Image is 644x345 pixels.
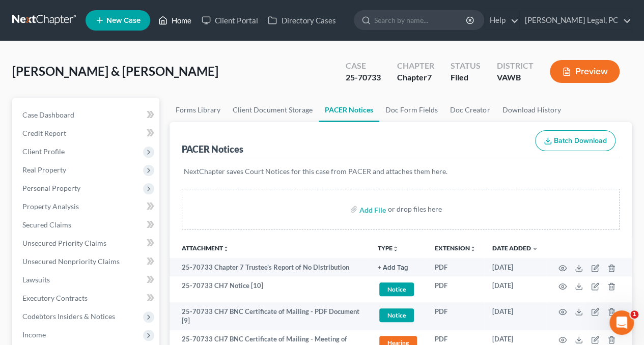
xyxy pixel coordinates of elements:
span: Income [22,330,46,339]
a: Lawsuits [14,271,159,289]
i: unfold_more [393,246,399,252]
td: [DATE] [484,258,546,276]
a: + Add Tag [378,263,418,272]
a: Unsecured Priority Claims [14,234,159,252]
span: Notice [379,308,414,322]
a: Forms Library [170,98,227,122]
div: Chapter [397,60,434,72]
span: Secured Claims [22,220,71,229]
a: Download History [496,98,567,122]
button: TYPEunfold_more [378,245,399,252]
div: 25-70733 [346,72,381,83]
button: Batch Download [535,130,615,152]
a: Executory Contracts [14,289,159,307]
span: Real Property [22,165,66,174]
a: Unsecured Nonpriority Claims [14,252,159,271]
div: or drop files here [388,204,442,214]
a: [PERSON_NAME] Legal, PC [520,11,631,30]
span: New Case [106,17,141,24]
td: 25-70733 CH7 Notice [10] [170,276,370,302]
a: Notice [378,307,418,324]
div: District [497,60,534,72]
td: PDF [427,276,484,302]
span: Notice [379,282,414,296]
div: VAWB [497,72,534,83]
a: Extensionunfold_more [435,244,476,252]
button: + Add Tag [378,265,408,271]
td: PDF [427,258,484,276]
span: 1 [630,310,638,319]
iframe: Intercom live chat [609,310,634,335]
span: 7 [427,72,432,82]
td: [DATE] [484,276,546,302]
a: Attachmentunfold_more [182,244,229,252]
a: Credit Report [14,124,159,142]
a: Client Document Storage [227,98,319,122]
span: Case Dashboard [22,110,74,119]
span: Codebtors Insiders & Notices [22,312,115,321]
button: Preview [550,60,620,83]
span: Executory Contracts [22,294,88,302]
a: Property Analysis [14,197,159,216]
span: Client Profile [22,147,65,156]
td: PDF [427,302,484,330]
a: Case Dashboard [14,106,159,124]
span: [PERSON_NAME] & [PERSON_NAME] [12,64,218,78]
a: PACER Notices [319,98,379,122]
span: Unsecured Nonpriority Claims [22,257,120,266]
span: Batch Download [554,136,607,145]
td: 25-70733 CH7 BNC Certificate of Mailing - PDF Document [9] [170,302,370,330]
a: Client Portal [197,11,263,30]
a: Date Added expand_more [492,244,538,252]
i: expand_more [532,246,538,252]
a: Notice [378,281,418,298]
div: PACER Notices [182,143,243,155]
span: Unsecured Priority Claims [22,239,106,247]
span: Property Analysis [22,202,79,211]
i: unfold_more [470,246,476,252]
td: [DATE] [484,302,546,330]
a: Directory Cases [263,11,341,30]
i: unfold_more [223,246,229,252]
div: Status [451,60,481,72]
div: Case [346,60,381,72]
span: Personal Property [22,184,80,192]
div: Filed [451,72,481,83]
span: Credit Report [22,129,66,137]
span: Lawsuits [22,275,50,284]
a: Home [153,11,197,30]
a: Doc Form Fields [379,98,444,122]
a: Help [485,11,519,30]
div: Chapter [397,72,434,83]
p: NextChapter saves Court Notices for this case from PACER and attaches them here. [184,166,618,177]
a: Doc Creator [444,98,496,122]
td: 25-70733 Chapter 7 Trustee's Report of No Distribution [170,258,370,276]
input: Search by name... [374,11,467,30]
a: Secured Claims [14,216,159,234]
